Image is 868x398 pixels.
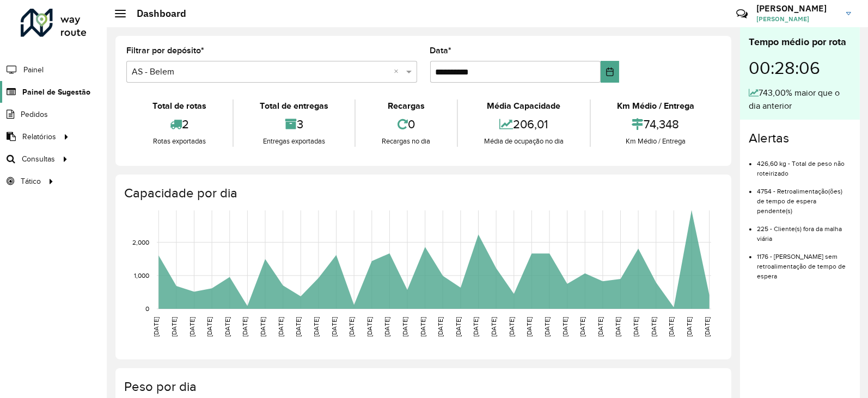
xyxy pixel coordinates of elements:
[21,109,48,120] span: Pedidos
[615,317,622,337] text: [DATE]
[383,317,390,337] text: [DATE]
[756,14,838,24] span: [PERSON_NAME]
[236,136,352,147] div: Entregas exportadas
[259,317,266,337] text: [DATE]
[650,317,657,337] text: [DATE]
[188,317,195,337] text: [DATE]
[704,317,711,337] text: [DATE]
[461,113,587,136] div: 206,01
[430,44,452,57] label: Data
[224,317,231,337] text: [DATE]
[129,136,230,147] div: Rotas exportadas
[749,35,851,49] div: Tempo médio por rota
[152,317,160,337] text: [DATE]
[358,113,454,136] div: 0
[394,65,404,78] span: Clear all
[543,317,551,337] text: [DATE]
[124,185,720,201] h4: Capacidade por dia
[756,3,838,14] h3: [PERSON_NAME]
[594,113,718,136] div: 74,348
[236,100,352,113] div: Total de entregas
[686,317,693,337] text: [DATE]
[21,176,41,187] span: Tático
[508,317,515,337] text: [DATE]
[129,113,230,136] div: 2
[132,239,149,246] text: 2,000
[594,136,718,147] div: Km Médio / Entrega
[236,113,352,136] div: 3
[124,379,720,395] h4: Peso por dia
[597,317,604,337] text: [DATE]
[358,136,454,147] div: Recargas no dia
[668,317,675,337] text: [DATE]
[455,317,462,337] text: [DATE]
[757,216,851,244] li: 225 - Cliente(s) fora da malha viária
[22,86,90,98] span: Painel de Sugestão
[490,317,497,337] text: [DATE]
[134,272,149,279] text: 1,000
[313,317,320,337] text: [DATE]
[730,2,754,26] a: Contato Rápido
[170,317,178,337] text: [DATE]
[757,178,851,216] li: 4754 - Retroalimentação(ões) de tempo de espera pendente(s)
[145,305,149,312] text: 0
[277,317,284,337] text: [DATE]
[561,317,569,337] text: [DATE]
[594,100,718,113] div: Km Médio / Entrega
[525,317,533,337] text: [DATE]
[749,86,851,113] div: 743,00% maior que o dia anterior
[206,317,213,337] text: [DATE]
[22,131,56,142] span: Relatórios
[461,136,587,147] div: Média de ocupação no dia
[126,8,186,20] h2: Dashboard
[331,317,338,337] text: [DATE]
[419,317,426,337] text: [DATE]
[749,130,851,146] h4: Alertas
[601,61,619,83] button: Choose Date
[366,317,373,337] text: [DATE]
[401,317,408,337] text: [DATE]
[126,44,204,57] label: Filtrar por depósito
[757,151,851,178] li: 426,60 kg - Total de peso não roteirizado
[749,49,851,86] div: 00:28:06
[22,153,55,165] span: Consultas
[632,317,639,337] text: [DATE]
[348,317,355,337] text: [DATE]
[757,244,851,281] li: 1176 - [PERSON_NAME] sem retroalimentação de tempo de espera
[473,317,480,337] text: [DATE]
[241,317,248,337] text: [DATE]
[358,100,454,113] div: Recargas
[23,64,44,76] span: Painel
[461,100,587,113] div: Média Capacidade
[295,317,302,337] text: [DATE]
[437,317,444,337] text: [DATE]
[129,100,230,113] div: Total de rotas
[579,317,586,337] text: [DATE]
